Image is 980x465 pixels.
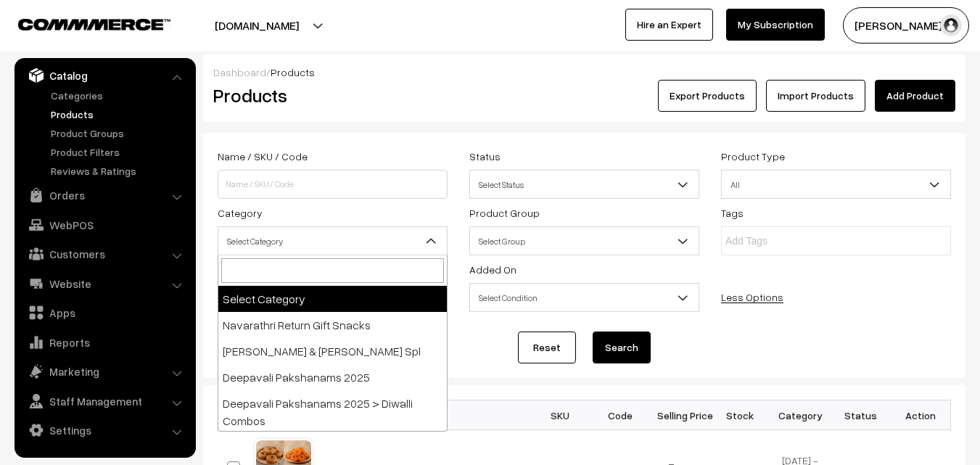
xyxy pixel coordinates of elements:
[218,229,447,254] span: Select Category
[518,332,576,363] a: Reset
[47,88,191,103] a: Categories
[721,205,744,221] label: Tags
[218,312,447,338] li: Navarathri Return Gift Snacks
[658,80,757,112] button: Export Products
[18,388,191,414] a: Staff Management
[47,125,191,141] a: Product Groups
[470,285,699,310] span: Select Condition
[218,286,447,312] li: Select Category
[831,400,891,430] th: Status
[164,7,350,44] button: [DOMAIN_NAME]
[213,66,266,78] a: Dashboard
[18,271,191,297] a: Website
[47,107,191,122] a: Products
[940,15,962,36] img: user
[469,149,501,164] label: Status
[218,338,447,364] li: [PERSON_NAME] & [PERSON_NAME] Spl
[875,80,955,112] a: Add Product
[469,170,699,199] span: Select Status
[18,212,191,238] a: WebPOS
[470,229,699,254] span: Select Group
[725,234,852,249] input: Add Tags
[18,241,191,267] a: Customers
[722,172,950,197] span: All
[843,7,969,44] button: [PERSON_NAME] s…
[469,283,699,312] span: Select Condition
[271,66,315,78] span: Products
[218,205,263,221] label: Category
[469,262,516,277] label: Added On
[469,226,699,255] span: Select Group
[18,300,191,326] a: Apps
[18,329,191,355] a: Reports
[213,65,955,80] div: /
[650,400,710,430] th: Selling Price
[726,9,825,41] a: My Subscription
[590,400,650,430] th: Code
[18,62,191,89] a: Catalog
[18,19,170,30] img: COMMMERCE
[470,172,699,197] span: Select Status
[18,417,191,443] a: Settings
[218,364,447,390] li: Deepavali Pakshanams 2025
[770,400,831,430] th: Category
[47,144,191,160] a: Product Filters
[766,80,865,112] a: Import Products
[625,9,713,41] a: Hire an Expert
[721,170,951,199] span: All
[218,226,448,255] span: Select Category
[18,358,191,384] a: Marketing
[721,149,785,164] label: Product Type
[218,170,448,199] input: Name / SKU / Code
[710,400,770,430] th: Stock
[469,205,540,221] label: Product Group
[47,163,191,178] a: Reviews & Ratings
[218,390,447,434] li: Deepavali Pakshanams 2025 > Diwalli Combos
[593,332,651,363] button: Search
[18,15,145,32] a: COMMMERCE
[891,400,951,430] th: Action
[530,400,590,430] th: SKU
[218,149,308,164] label: Name / SKU / Code
[18,182,191,208] a: Orders
[213,84,446,107] h2: Products
[721,291,783,303] a: Less Options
